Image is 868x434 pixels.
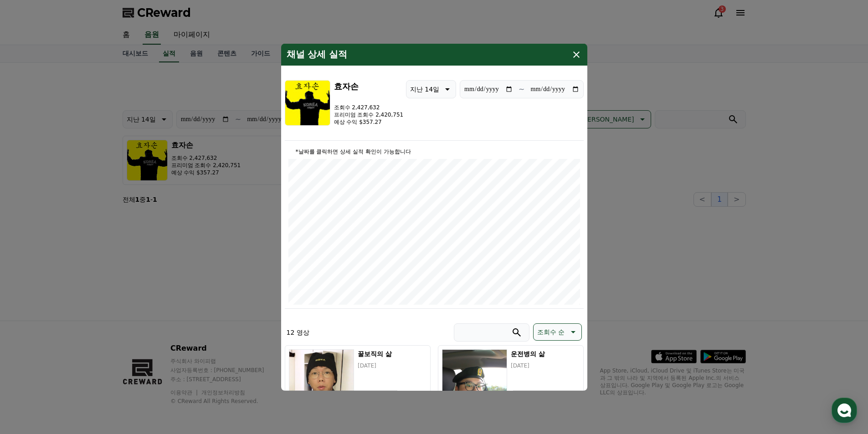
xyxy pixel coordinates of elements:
[511,362,579,369] p: [DATE]
[285,80,330,125] img: 효자손
[118,289,175,311] a: 설정
[358,349,426,358] h5: 꿀보직의 삶
[29,302,34,310] span: 홈
[83,303,94,310] span: 대화
[533,323,581,340] button: 조회수 순
[410,82,439,95] p: 지난 14일
[334,118,404,125] p: 예상 수익 $357.27
[358,362,426,369] p: [DATE]
[281,43,587,390] div: modal
[406,80,456,98] button: 지난 14일
[60,289,118,311] a: 대화
[334,103,404,111] p: 조회수 2,427,632
[287,49,348,60] h4: 채널 상세 실적
[334,111,404,118] p: 프리미엄 조회수 2,420,751
[519,83,524,94] p: ~
[3,289,60,311] a: 홈
[511,349,579,358] h5: 운전병의 삶
[287,327,309,337] p: 12 영상
[537,325,565,338] p: 조회수 순
[288,148,580,155] p: *날짜를 클릭하면 상세 실적 확인이 가능합니다
[141,302,152,310] span: 설정
[334,80,404,92] h3: 효자손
